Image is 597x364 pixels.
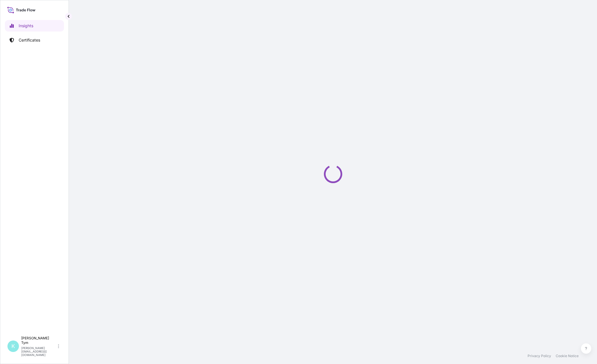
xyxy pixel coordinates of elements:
a: Certificates [5,34,64,46]
p: [PERSON_NAME][EMAIL_ADDRESS][DOMAIN_NAME] [21,346,57,357]
p: Certificates [19,37,40,43]
span: K [11,343,15,349]
a: Privacy Policy [528,354,551,358]
p: [PERSON_NAME] Tym [21,336,57,345]
a: Insights [5,20,64,32]
a: Cookie Notice [556,354,579,358]
p: Insights [19,23,33,29]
